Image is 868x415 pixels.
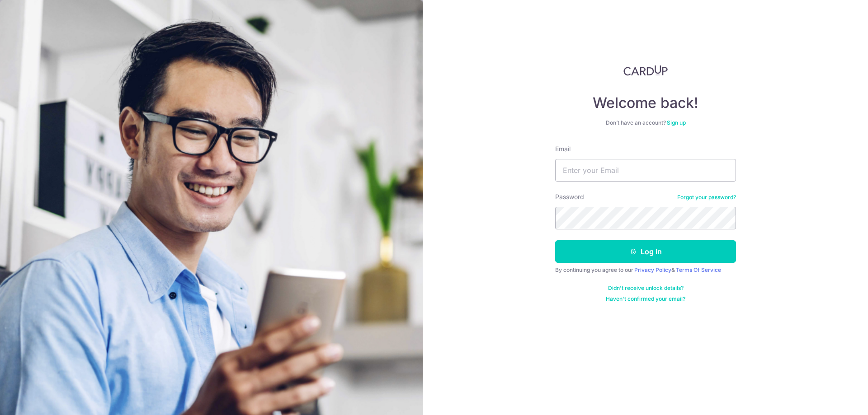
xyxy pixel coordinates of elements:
h4: Welcome back! [555,94,736,112]
a: Didn't receive unlock details? [608,284,684,292]
a: Privacy Policy [634,266,671,273]
img: CardUp Logo [623,65,668,76]
a: Forgot your password? [677,194,736,201]
label: Password [555,192,584,201]
a: Haven't confirmed your email? [606,295,685,303]
div: By continuing you agree to our & [555,266,736,274]
input: Enter your Email [555,159,736,182]
a: Terms Of Service [676,266,721,273]
a: Sign up [667,119,686,126]
label: Email [555,145,571,154]
button: Log in [555,240,736,263]
div: Don’t have an account? [555,119,736,126]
